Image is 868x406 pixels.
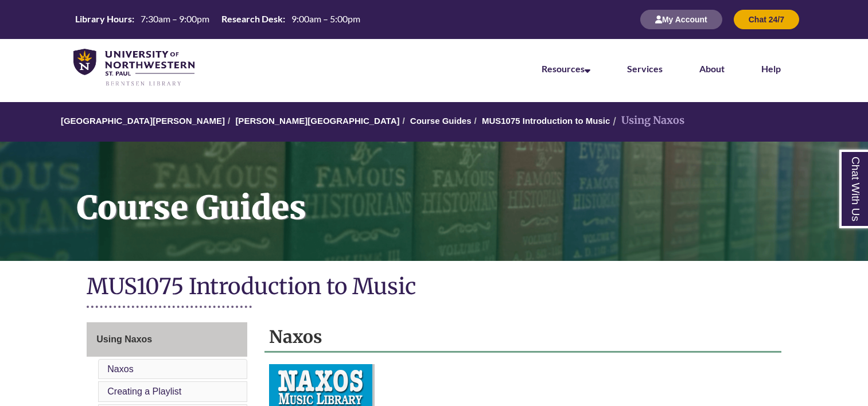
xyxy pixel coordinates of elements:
h1: Course Guides [64,142,868,246]
a: Naxos [107,364,133,374]
a: Services [627,63,663,74]
th: Library Hours: [71,13,136,25]
a: About [699,63,725,74]
h1: MUS1075 Introduction to Music [87,272,781,303]
a: Using Naxos [87,322,247,357]
a: MUS1075 Introduction to Music [482,116,610,126]
a: My Account [640,14,722,24]
span: Using Naxos [96,334,152,344]
a: Course Guides [410,116,472,126]
li: Using Naxos [610,112,684,129]
a: Chat 24/7 [734,14,799,24]
button: Chat 24/7 [734,10,799,29]
button: My Account [640,10,722,29]
a: Creating a Playlist [107,387,181,396]
img: UNWSP Library Logo [73,49,194,87]
a: Hours Today [71,13,365,26]
span: 7:30am – 9:00pm [141,13,209,24]
a: [PERSON_NAME][GEOGRAPHIC_DATA] [235,116,399,126]
a: Help [761,63,781,74]
th: Research Desk: [217,13,287,25]
a: Resources [542,63,590,74]
table: Hours Today [71,13,365,25]
a: [GEOGRAPHIC_DATA][PERSON_NAME] [61,116,225,126]
h2: Naxos [264,322,781,353]
span: 9:00am – 5:00pm [291,13,360,24]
